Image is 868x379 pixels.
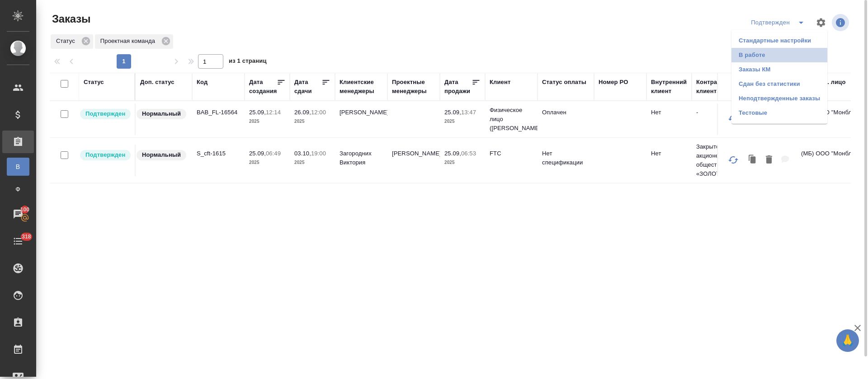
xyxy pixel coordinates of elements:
[444,78,472,96] div: Дата продажи
[7,158,29,176] a: В
[294,78,321,96] div: Дата сдачи
[722,108,744,130] button: Обновить
[136,108,188,120] div: Статус по умолчанию для стандартных заказов
[651,78,687,96] div: Внутренний клиент
[100,37,158,46] p: Проектная команда
[731,33,827,48] li: Стандартные настройки
[335,103,387,135] td: [PERSON_NAME]
[197,108,240,117] p: BAB_FL-16564
[840,331,855,350] span: 🙏
[444,158,481,167] p: 2025
[85,150,125,159] p: Подтвержден
[311,150,326,157] p: 19:00
[79,149,130,161] div: Выставляет КМ после уточнения всех необходимых деталей и получения согласия клиента на запуск. С ...
[599,78,628,87] div: Номер PO
[294,158,330,167] p: 2025
[340,78,383,96] div: Клиентские менеджеры
[79,108,130,120] div: Выставляет КМ после уточнения всех необходимых деталей и получения согласия клиента на запуск. С ...
[335,145,387,176] td: Загородних Виктория
[461,109,476,116] p: 13:47
[761,151,777,169] button: Удалить
[836,329,859,352] button: 🙏
[11,185,25,194] span: Ф
[810,12,832,33] span: Настроить таблицу
[538,103,594,135] td: Оплачен
[490,149,533,158] p: FTC
[311,109,326,116] p: 12:00
[538,145,594,176] td: Нет спецификации
[731,62,827,77] li: Заказы КМ
[7,180,29,198] a: Ф
[490,78,510,87] div: Клиент
[651,149,687,158] p: Нет
[294,150,311,157] p: 03.10,
[136,149,188,161] div: Статус по умолчанию для стандартных заказов
[2,230,34,253] a: 318
[696,108,740,117] p: -
[11,162,25,171] span: В
[197,78,208,87] div: Код
[722,149,744,171] button: Обновить
[294,117,330,126] p: 2025
[197,149,240,158] p: S_cft-1615
[731,91,827,106] li: Неподтвержденные заказы
[229,56,267,69] span: из 1 страниц
[444,150,461,157] p: 25.09,
[249,78,277,96] div: Дата создания
[51,34,93,49] div: Статус
[461,150,476,157] p: 06:53
[444,109,461,116] p: 25.09,
[542,78,586,87] div: Статус оплаты
[490,106,533,133] p: Физическое лицо ([PERSON_NAME])
[266,109,281,116] p: 12:14
[249,109,266,116] p: 25.09,
[696,78,740,96] div: Контрагент клиента
[15,205,35,214] span: 100
[832,14,851,31] span: Посмотреть информацию
[85,109,125,118] p: Подтвержден
[249,150,266,157] p: 25.09,
[387,145,440,176] td: [PERSON_NAME]
[749,15,810,30] div: split button
[731,48,827,62] li: В работе
[294,109,311,116] p: 26.09,
[392,78,435,96] div: Проектные менеджеры
[50,12,90,26] span: Заказы
[444,117,481,126] p: 2025
[731,77,827,91] li: Сдан без статистики
[56,37,78,46] p: Статус
[140,78,175,87] div: Доп. статус
[651,108,687,117] p: Нет
[84,78,104,87] div: Статус
[16,232,37,241] span: 318
[142,150,181,159] p: Нормальный
[731,106,827,120] li: Тестовые
[266,150,281,157] p: 06:49
[2,203,34,225] a: 100
[744,151,761,169] button: Клонировать
[249,158,285,167] p: 2025
[142,109,181,118] p: Нормальный
[95,34,173,49] div: Проектная команда
[696,142,740,178] p: Закрытое акционерное общество «ЗОЛОТА...
[249,117,285,126] p: 2025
